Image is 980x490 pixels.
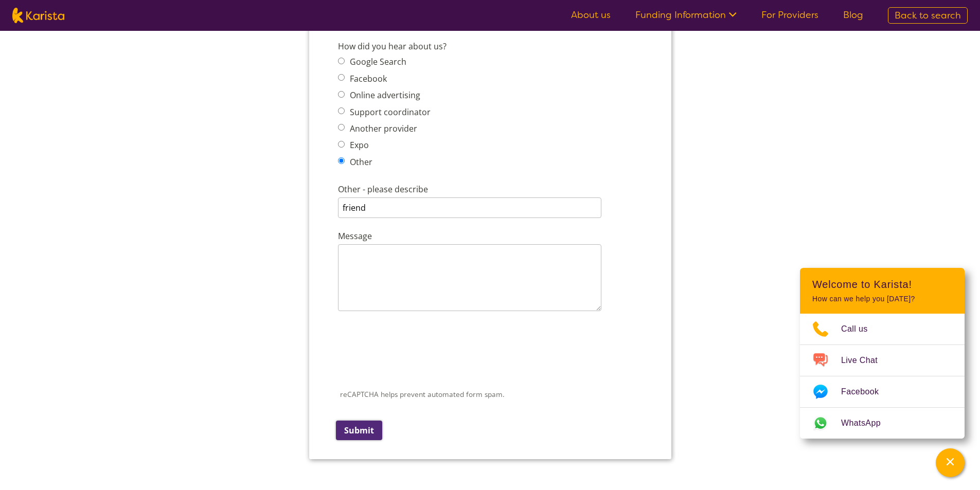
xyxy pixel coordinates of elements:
label: Exercise physiology [55,403,134,414]
input: Business trading name [46,51,324,72]
span: WhatsApp [841,415,893,431]
label: Business Website [46,131,183,146]
label: Home Care Package [55,419,136,430]
input: ABN [46,99,234,119]
p: How can we help you [DATE]? [812,295,952,303]
div: Channel Menu [800,268,965,439]
a: Back to search [888,7,968,24]
label: NDIS Support Coordination [55,452,165,464]
label: What services do you provide? (Choose all that apply) [46,320,256,334]
a: For Providers [761,9,818,21]
label: Business Type [46,273,147,287]
button: Channel Menu [936,448,965,477]
legend: Company details [42,15,115,27]
img: Karista logo [12,8,64,23]
a: Funding Information [635,9,737,21]
label: Business trading name [46,37,144,51]
span: Facebook [841,384,891,400]
label: Nursing services [55,469,122,481]
h2: Welcome to Karista! [812,278,952,291]
label: Dietitian [55,369,91,380]
label: NDIS Plan management [55,436,150,447]
ul: Choose channel [800,314,965,439]
span: Back to search [895,9,961,22]
a: About us [571,9,611,21]
select: Head Office Location [46,193,234,213]
input: Number of existing clients [46,240,234,261]
span: Call us [841,321,880,337]
input: Business Website [46,146,231,166]
label: ABN [46,84,72,99]
label: Behaviour support [55,336,131,348]
select: Business Type [46,287,234,308]
label: Counselling [55,353,103,364]
label: Head Office Location [46,178,147,193]
a: Web link opens in a new tab. [800,408,965,439]
span: Live Chat [841,353,890,368]
label: Number of existing clients [46,225,156,240]
a: Blog [843,9,863,21]
label: Domestic and home help [55,386,156,397]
